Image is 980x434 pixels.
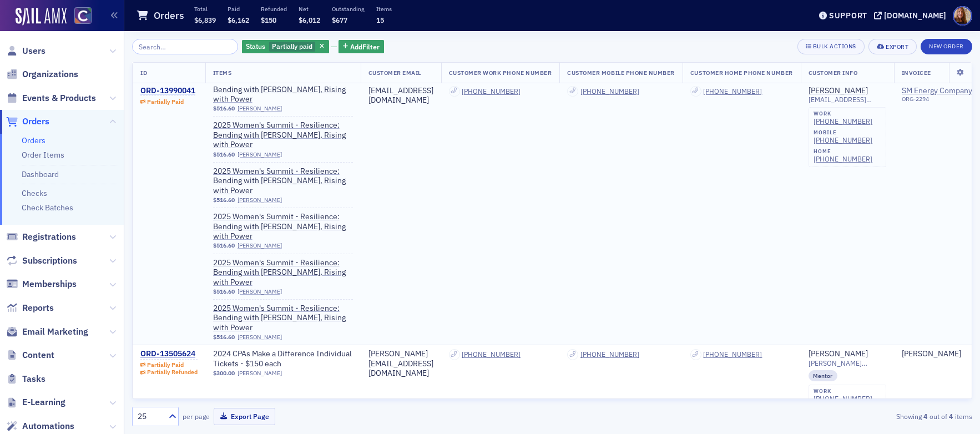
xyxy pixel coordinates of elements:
[140,86,195,96] div: ORD-13990041
[809,359,886,367] span: [PERSON_NAME][EMAIL_ADDRESS][DOMAIN_NAME]
[814,117,872,125] a: [PHONE_NUMBER]
[213,166,353,196] span: 2025 Women's Summit - Resilience: Bending with Grace, Rising with Power
[213,196,235,204] span: $516.60
[22,373,46,385] span: Tasks
[22,68,78,80] span: Organizations
[868,39,917,54] button: Export
[809,370,838,381] div: Mentor
[6,302,54,314] a: Reports
[902,69,931,77] span: Invoicee
[22,169,59,179] a: Dashboard
[814,136,872,144] div: [PHONE_NUMBER]
[22,203,73,213] a: Check Batches
[138,411,162,422] div: 25
[332,5,365,13] p: Outstanding
[368,69,421,77] span: Customer Email
[580,350,639,359] a: [PHONE_NUMBER]
[238,105,282,112] a: [PERSON_NAME]
[814,395,872,403] a: [PHONE_NUMBER]
[22,396,65,408] span: E-Learning
[6,231,76,243] a: Registrations
[194,16,216,24] span: $6,839
[567,69,675,77] span: Customer Mobile Phone Number
[22,231,76,243] span: Registrations
[350,42,380,52] span: Add Filter
[213,120,353,150] span: 2025 Women's Summit - Resilience: Bending with Grace, Rising with Power
[884,11,946,21] div: [DOMAIN_NAME]
[6,68,78,80] a: Organizations
[809,69,858,77] span: Customer Info
[22,115,49,128] span: Orders
[22,420,74,432] span: Automations
[809,349,868,359] a: [PERSON_NAME]
[140,349,198,359] div: ORD-13505624
[813,43,856,49] div: Bulk Actions
[703,87,762,95] a: [PHONE_NUMBER]
[147,361,184,369] div: Partially Paid
[213,166,353,196] a: 2025 Women's Summit - Resilience: Bending with [PERSON_NAME], Rising with Power
[238,151,282,158] a: [PERSON_NAME]
[809,96,886,104] span: [EMAIL_ADDRESS][DOMAIN_NAME]
[132,39,238,54] input: Search…
[213,258,353,287] span: 2025 Women's Summit - Resilience: Bending with Grace, Rising with Power
[6,373,46,385] a: Tasks
[814,110,872,117] div: work
[213,349,353,369] a: 2024 CPAs Make a Difference Individual Tickets - $150 each
[921,39,972,54] button: New Order
[700,411,972,421] div: Showing out of items
[213,75,353,104] span: 2025 Women's Summit - Resilience: Bending with Grace, Rising with Power
[809,86,868,96] a: [PERSON_NAME]
[213,69,232,77] span: Items
[6,92,96,104] a: Events & Products
[238,196,282,204] a: [PERSON_NAME]
[6,420,74,432] a: Automations
[922,411,930,421] strong: 4
[6,45,46,57] a: Users
[67,7,92,26] a: View Homepage
[183,411,210,421] label: per page
[213,75,353,104] a: 2025 Women's Summit - Resilience: Bending with [PERSON_NAME], Rising with Power
[213,212,353,241] span: 2025 Women's Summit - Resilience: Bending with Grace, Rising with Power
[213,258,353,287] a: 2025 Women's Summit - Resilience: Bending with [PERSON_NAME], Rising with Power
[22,302,54,314] span: Reports
[703,350,762,359] div: [PHONE_NUMBER]
[902,349,961,359] div: [PERSON_NAME]
[213,120,353,150] a: 2025 Women's Summit - Resilience: Bending with [PERSON_NAME], Rising with Power
[332,16,347,24] span: $677
[462,350,521,359] div: [PHONE_NUMBER]
[194,5,216,13] p: Total
[228,5,249,13] p: Paid
[213,304,353,333] span: 2025 Women's Summit - Resilience: Bending with Grace, Rising with Power
[947,411,955,421] strong: 4
[814,149,872,155] div: home
[953,6,972,26] span: Profile
[242,40,329,54] div: Partially paid
[22,349,54,361] span: Content
[213,370,235,377] span: $300.00
[228,16,249,24] span: $6,162
[6,396,65,408] a: E-Learning
[814,129,872,136] div: mobile
[74,7,92,24] img: SailAMX
[886,44,908,50] div: Export
[6,326,88,338] a: Email Marketing
[22,135,46,145] a: Orders
[140,69,147,77] span: ID
[214,408,275,425] button: Export Page
[238,370,282,377] a: [PERSON_NAME]
[213,212,353,241] a: 2025 Women's Summit - Resilience: Bending with [PERSON_NAME], Rising with Power
[147,98,184,105] div: Partially Paid
[339,40,384,54] button: AddFilter
[580,87,639,95] div: [PHONE_NUMBER]
[376,5,392,13] p: Items
[22,92,96,104] span: Events & Products
[16,8,67,26] a: SailAMX
[22,255,77,267] span: Subscriptions
[6,349,54,361] a: Content
[213,334,235,341] span: $516.60
[299,5,320,13] p: Net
